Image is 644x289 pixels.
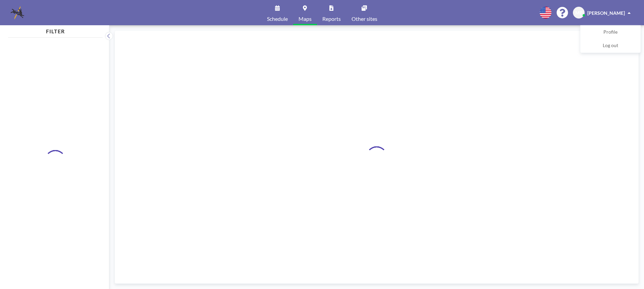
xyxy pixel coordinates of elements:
span: [PERSON_NAME] [587,10,625,16]
span: MP [575,10,583,16]
a: Log out [581,39,640,52]
span: Reports [322,16,341,22]
span: Maps [299,16,312,22]
span: Other sites [352,16,377,22]
a: Profile [581,26,640,39]
h4: FILTER [8,25,103,35]
span: Profile [603,29,618,36]
span: Schedule [267,16,288,22]
span: Log out [603,42,618,49]
img: organization-logo [11,6,24,20]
